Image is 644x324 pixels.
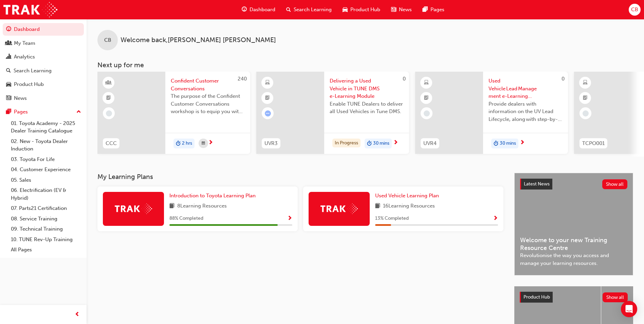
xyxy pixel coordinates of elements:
span: 0 [403,76,406,82]
a: Latest NewsShow allWelcome to your new Training Resource CentreRevolutionise the way you access a... [514,173,633,275]
button: Show all [602,179,628,189]
a: search-iconSearch Learning [281,3,337,17]
span: 2 hrs [182,140,192,147]
span: Provide dealers with information on the UV Lead Lifecycle, along with step-by-step instructions f... [489,100,563,123]
span: search-icon [286,5,291,14]
span: 30 mins [500,140,516,147]
a: 09. Technical Training [8,224,84,234]
span: Confident Customer Conversations [171,77,245,92]
span: duration-icon [494,139,498,148]
button: CB [629,4,641,16]
span: Product Hub [350,6,380,14]
span: Pages [430,6,444,14]
h3: Next up for me [87,61,644,69]
span: duration-icon [367,139,372,148]
span: book-icon [375,202,380,211]
a: 05. Sales [8,175,84,185]
span: 88 % Completed [169,215,203,222]
span: next-icon [208,140,213,146]
a: Introduction to Toyota Learning Plan [169,192,258,200]
span: next-icon [520,140,525,146]
span: duration-icon [176,139,181,148]
span: learningResourceType_ELEARNING-icon [583,78,588,87]
span: CB [631,6,638,14]
a: news-iconNews [386,3,417,17]
span: news-icon [391,5,396,14]
a: All Pages [8,245,84,255]
span: 8 Learning Resources [177,202,227,211]
div: My Team [14,39,35,47]
span: pages-icon [423,5,428,14]
button: Show Progress [287,214,292,223]
span: Product Hub [523,294,550,300]
span: UVR4 [423,140,437,147]
a: Analytics [3,51,84,63]
a: Latest NewsShow all [520,179,627,190]
span: News [399,6,412,14]
span: guage-icon [6,26,11,33]
span: people-icon [6,40,11,47]
span: learningRecordVerb_NONE-icon [106,110,112,116]
span: Show Progress [493,216,498,222]
span: learningRecordVerb_ATTEMPT-icon [265,110,271,116]
span: 30 mins [373,140,389,147]
span: booktick-icon [424,94,429,103]
a: Dashboard [3,23,84,36]
span: chart-icon [6,54,11,60]
span: car-icon [343,5,348,14]
div: Product Hub [14,80,44,88]
span: prev-icon [75,310,80,319]
a: pages-iconPages [417,3,450,17]
div: Search Learning [14,67,52,75]
span: guage-icon [242,5,247,14]
span: learningResourceType_ELEARNING-icon [424,78,429,87]
a: 10. TUNE Rev-Up Training [8,234,84,245]
a: Used Vehicle Learning Plan [375,192,442,200]
a: My Team [3,37,84,50]
a: 0UVR3Delivering a Used Vehicle in TUNE DMS e-Learning ModuleEnable TUNE Dealers to deliver all Us... [256,72,409,154]
a: 01. Toyota Academy - 2025 Dealer Training Catalogue [8,118,84,136]
span: Search Learning [294,6,332,14]
h3: My Learning Plans [97,173,503,181]
a: 02. New - Toyota Dealer Induction [8,136,84,154]
span: Welcome to your new Training Resource Centre [520,236,627,252]
span: The purpose of the Confident Customer Conversations workshop is to equip you with tools to commun... [171,92,245,115]
a: 06. Electrification (EV & Hybrid) [8,185,84,203]
div: Analytics [14,53,35,61]
div: In Progress [332,139,361,148]
span: learningResourceType_ELEARNING-icon [265,78,270,87]
a: News [3,92,84,105]
span: Show Progress [287,216,292,222]
span: booktick-icon [265,94,270,103]
span: CB [104,36,111,44]
button: Pages [3,106,84,118]
a: 07. Parts21 Certification [8,203,84,214]
div: Pages [14,108,28,116]
span: learningRecordVerb_NONE-icon [424,110,430,116]
button: DashboardMy TeamAnalyticsSearch LearningProduct HubNews [3,22,84,106]
span: Welcome back , [PERSON_NAME] [PERSON_NAME] [121,36,276,44]
a: 240CCCConfident Customer ConversationsThe purpose of the Confident Customer Conversations worksho... [97,72,250,154]
span: car-icon [6,82,11,88]
span: booktick-icon [106,94,111,103]
a: Product HubShow all [520,292,628,303]
button: Show all [603,292,628,302]
span: learningResourceType_INSTRUCTOR_LED-icon [106,78,111,87]
span: news-icon [6,95,11,102]
span: 16 Learning Resources [383,202,435,211]
span: CCC [106,140,117,147]
a: 04. Customer Experience [8,164,84,175]
a: 03. Toyota For Life [8,154,84,165]
span: learningRecordVerb_NONE-icon [583,110,589,116]
span: Revolutionise the way you access and manage your learning resources. [520,252,627,267]
a: guage-iconDashboard [236,3,281,17]
a: 08. Service Training [8,214,84,224]
span: Enable TUNE Dealers to deliver all Used Vehicles in Tune DMS. [330,100,404,115]
a: Search Learning [3,65,84,77]
img: Trak [3,2,57,17]
span: pages-icon [6,109,11,115]
img: Trak [320,203,358,214]
span: Latest News [524,181,550,187]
